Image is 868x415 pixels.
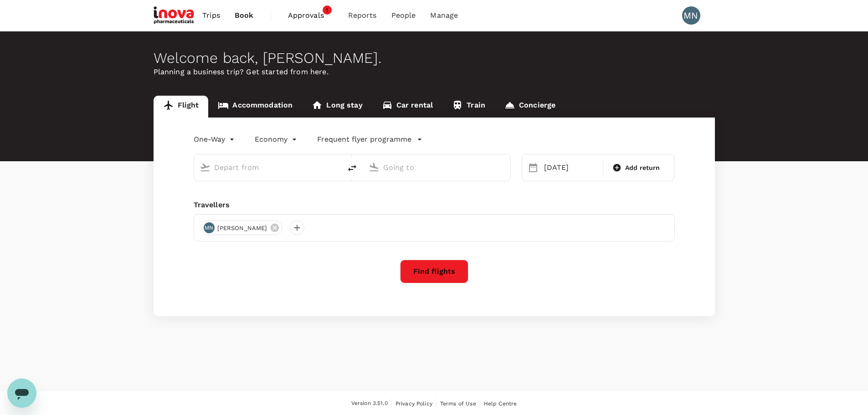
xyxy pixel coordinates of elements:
[323,5,332,15] span: 1
[348,10,377,21] span: Reports
[391,10,416,21] span: People
[235,10,254,21] span: Book
[204,222,215,233] div: MN
[214,160,322,174] input: Depart from
[341,157,363,179] button: delete
[302,96,372,118] a: Long stay
[154,50,715,67] div: Welcome back , [PERSON_NAME] .
[440,400,476,407] span: Terms of Use
[484,400,517,407] span: Help Centre
[202,10,220,21] span: Trips
[504,166,506,168] button: Open
[442,96,495,118] a: Train
[351,399,388,408] span: Version 3.51.0
[201,220,283,235] div: MN[PERSON_NAME]
[317,134,422,145] button: Frequent flyer programme
[154,96,209,118] a: Flight
[194,132,236,147] div: One-Way
[395,400,432,407] span: Privacy Policy
[682,6,700,25] div: MN
[383,160,491,174] input: Going to
[540,159,601,177] div: [DATE]
[317,134,411,145] p: Frequent flyer programme
[335,166,337,168] button: Open
[400,260,468,283] button: Find flights
[208,96,302,118] a: Accommodation
[194,200,675,210] div: Travellers
[372,96,443,118] a: Car rental
[154,5,195,26] img: iNova Pharmaceuticals
[288,10,334,21] span: Approvals
[255,132,299,147] div: Economy
[212,224,273,233] span: [PERSON_NAME]
[440,399,476,409] a: Terms of Use
[7,379,36,408] iframe: Button to launch messaging window
[395,399,432,409] a: Privacy Policy
[484,399,517,409] a: Help Centre
[625,163,660,173] span: Add return
[430,10,458,21] span: Manage
[154,67,715,77] p: Planning a business trip? Get started from here.
[495,96,565,118] a: Concierge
